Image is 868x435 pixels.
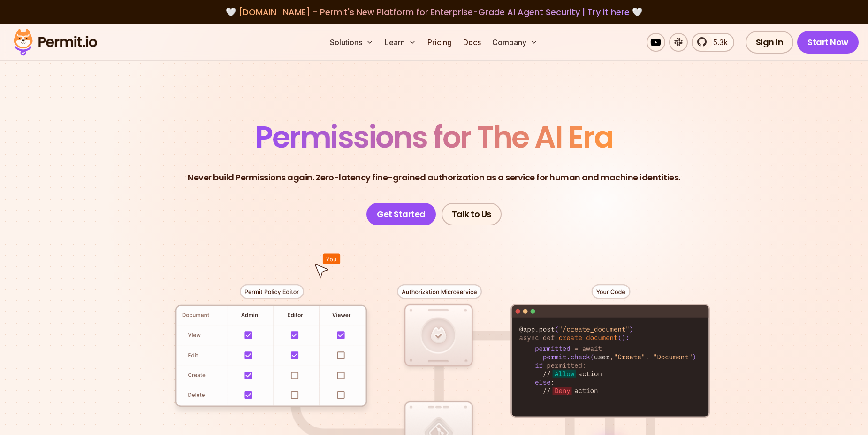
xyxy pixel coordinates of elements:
[488,33,541,52] button: Company
[238,6,630,18] span: [DOMAIN_NAME] - Permit's New Platform for Enterprise-Grade AI Agent Security |
[326,33,377,52] button: Solutions
[381,33,420,52] button: Learn
[692,33,734,52] a: 5.3k
[9,26,101,58] img: Permit logo
[255,116,613,158] span: Permissions for The AI Era
[587,6,630,18] a: Try it here
[424,33,456,52] a: Pricing
[797,31,859,54] a: Start Now
[188,171,680,184] p: Never build Permissions again. Zero-latency fine-grained authorization as a service for human and...
[746,31,794,54] a: Sign In
[442,203,502,225] a: Talk to Us
[708,37,728,48] span: 5.3k
[23,6,845,19] div: 🤍 🤍
[459,33,485,52] a: Docs
[366,203,436,225] a: Get Started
